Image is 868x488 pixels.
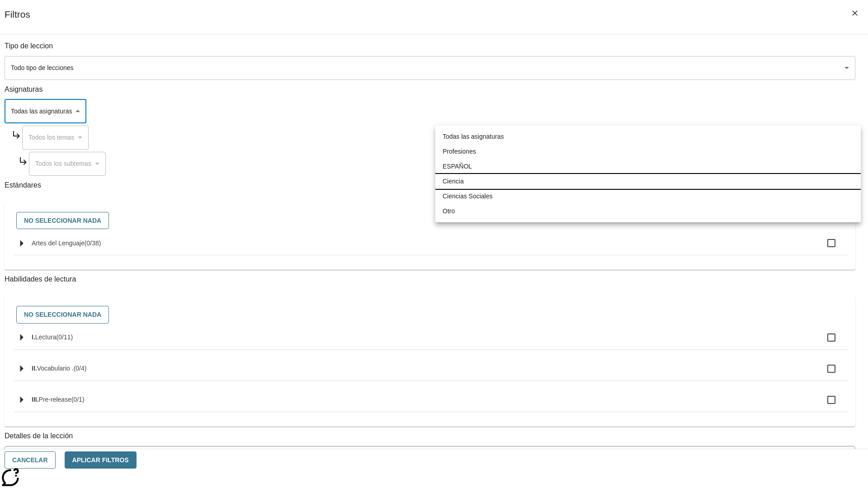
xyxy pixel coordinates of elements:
li: Ciencia [435,174,861,189]
li: ESPAÑOL [435,159,861,174]
li: Todas las asignaturas [435,129,861,144]
li: Profesiones [435,144,861,159]
li: Ciencias Sociales [435,189,861,204]
li: Otro [435,204,861,219]
ul: Seleccione una Asignatura [435,126,861,222]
